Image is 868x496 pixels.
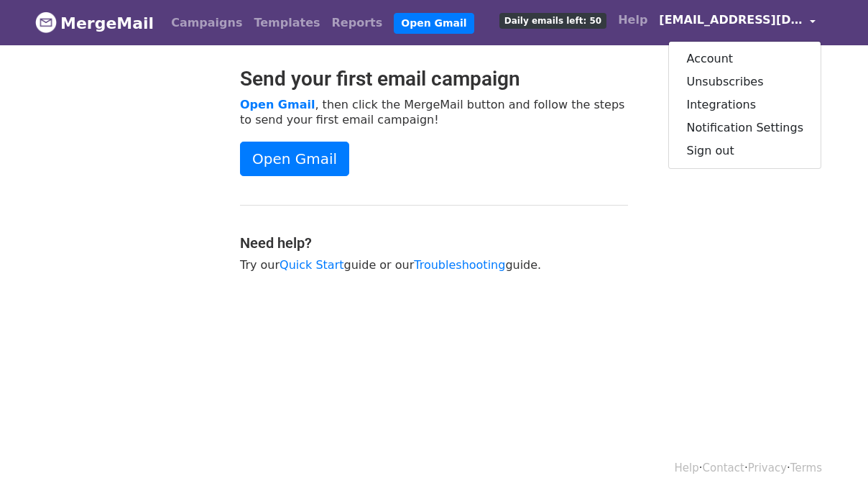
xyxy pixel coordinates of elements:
img: MergeMail logo [35,12,57,33]
a: Account [669,47,821,70]
h4: Need help? [240,234,628,252]
a: Open Gmail [240,98,315,111]
p: Try our guide or our guide. [240,257,628,272]
iframe: Chat Widget [796,427,868,496]
a: Daily emails left: 50 [494,6,612,35]
a: Help [612,6,653,35]
a: Templates [248,9,325,37]
a: Unsubscribes [669,70,821,93]
a: Notification Settings [669,116,821,139]
a: Integrations [669,93,821,116]
a: Reports [326,9,389,37]
p: , then click the MergeMail button and follow the steps to send your first email campaign! [240,97,628,127]
h2: Send your first email campaign [240,67,628,91]
a: Contact [703,461,744,474]
a: Privacy [748,461,787,474]
a: Open Gmail [240,142,349,176]
a: Campaigns [165,9,248,37]
span: Daily emails left: 50 [499,13,606,29]
a: Sign out [669,139,821,162]
span: [EMAIL_ADDRESS][DOMAIN_NAME] [659,12,803,29]
a: Help [675,461,699,474]
a: MergeMail [35,8,154,38]
a: Open Gmail [394,13,474,34]
a: [EMAIL_ADDRESS][DOMAIN_NAME] [653,6,821,40]
a: Troubleshooting [414,258,505,272]
div: [EMAIL_ADDRESS][DOMAIN_NAME] [668,41,821,169]
a: Terms [790,461,822,474]
a: Quick Start [280,258,343,272]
